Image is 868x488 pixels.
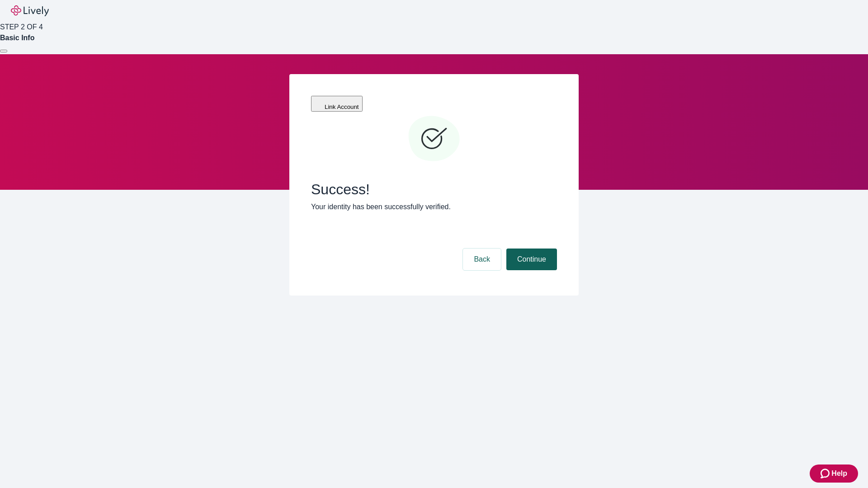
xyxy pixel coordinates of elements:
p: Your identity has been successfully verified. [311,202,557,212]
span: Help [831,468,847,479]
svg: Checkmark icon [407,112,461,166]
button: Continue [506,249,557,270]
button: Back [463,249,501,270]
button: Zendesk support iconHelp [810,465,858,483]
span: Success! [311,181,557,198]
svg: Zendesk support icon [821,468,831,479]
img: Lively [11,5,49,16]
button: Link Account [311,96,363,112]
